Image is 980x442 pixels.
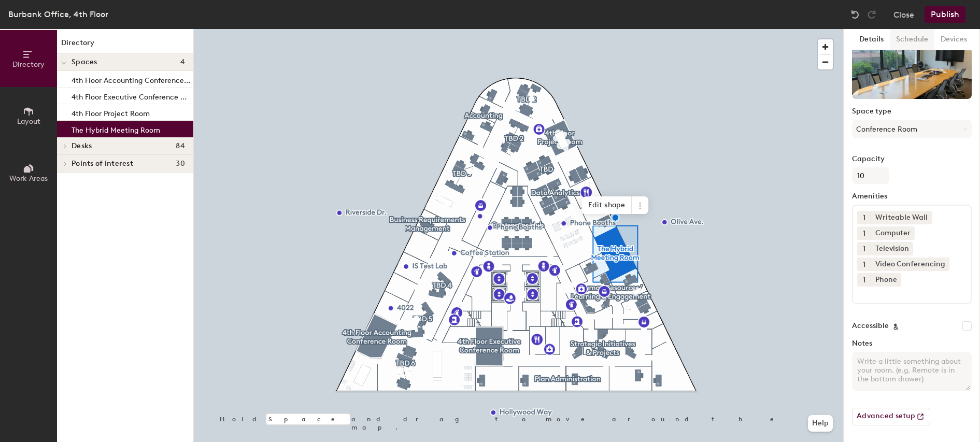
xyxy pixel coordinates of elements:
button: Publish [925,6,965,23]
button: 1 [857,273,871,287]
div: Video Conferencing [871,258,949,271]
span: Directory [12,60,45,69]
span: 4 [180,58,185,66]
label: Amenities [852,192,972,201]
p: The Hybrid Meeting Room [72,123,160,135]
div: Television [871,242,913,255]
span: Work Areas [9,174,48,183]
span: Edit shape [582,196,632,214]
button: 1 [857,226,871,240]
img: Undo [850,9,860,20]
span: 30 [176,160,185,168]
span: Desks [72,142,92,150]
p: 4th Floor Project Room [72,106,150,118]
span: 84 [176,142,185,150]
button: 1 [857,258,871,271]
button: Details [853,29,890,50]
button: 1 [857,211,871,224]
span: 1 [863,228,865,239]
button: Help [808,415,833,432]
img: The space named The Hybrid Meeting Room [852,47,972,99]
span: 1 [863,244,865,254]
span: Points of interest [72,160,133,168]
button: Conference Room [852,120,972,138]
button: Close [893,6,914,23]
span: 1 [863,275,865,286]
p: 4th Floor Accounting Conference Room [72,73,191,85]
button: 1 [857,242,871,255]
span: Layout [17,117,40,126]
div: Writeable Wall [871,211,932,224]
img: Redo [867,9,877,20]
h1: Directory [57,37,193,53]
p: 4th Floor Executive Conference Room [72,90,191,102]
button: Devices [934,29,973,50]
label: Space type [852,107,972,116]
button: Schedule [890,29,934,50]
div: Burbank Office, 4th Floor [8,8,108,21]
span: 1 [863,259,865,270]
span: Spaces [72,58,97,66]
span: 1 [863,212,865,223]
label: Capacity [852,155,972,163]
div: Computer [871,226,915,240]
label: Accessible [852,322,889,330]
div: Phone [871,273,901,287]
label: Notes [852,339,972,348]
button: Advanced setup [852,408,930,425]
